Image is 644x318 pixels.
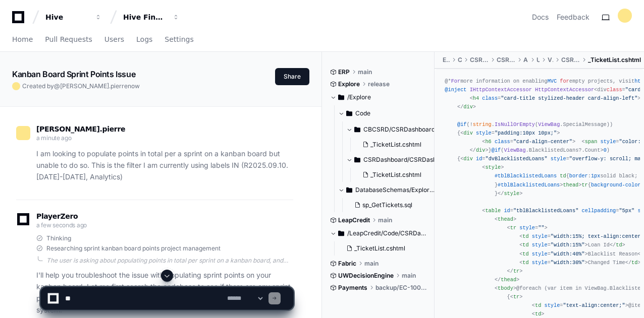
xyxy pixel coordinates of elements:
span: ViewBag [538,121,560,128]
span: CSRDashboard/CSRDashboard/Areas/User/Views/CSRDashboard [363,156,443,164]
div: Hive Financial Systems [123,12,167,22]
span: ERP [338,68,350,76]
span: h6 [485,139,491,145]
span: Home [12,36,33,42]
span: class [482,95,498,101]
button: Share [275,68,309,85]
span: SpecialMessage [563,121,607,128]
span: background-color [591,182,641,188]
span: main [358,68,372,76]
span: Explore [338,80,360,88]
button: CBCSRD/CSRDashboard/Areas/User/Views/CSRDashboard [346,121,443,138]
svg: Directory [354,154,360,166]
span: class [607,87,622,93]
span: div [463,130,472,136]
span: "width:30%" [551,260,585,266]
span: #tblBlacklistedLoans [498,182,560,188]
span: style [532,242,548,248]
span: < = > [470,95,641,101]
span: ViewBag [504,147,525,153]
a: Docs [532,12,549,22]
span: div [463,104,472,110]
p: I am looking to populate points in total per a sprint on a kanban board but unable to do so. This... [36,148,293,182]
span: "tblBlacklistedLoans" [513,208,578,214]
button: /LeapCredit/Code/CSRDashboard/CSRDashboard/Areas/User/Views/CSRDashboard [330,225,427,241]
span: </ > [457,104,476,110]
span: "card-title stylized-header card-align-left" [501,95,637,101]
span: a few seconds ago [36,221,87,229]
span: td [522,251,528,257]
span: table [485,208,501,214]
span: Fabric [338,260,356,268]
span: PlayerZero [36,213,78,219]
span: CBCSRD/CSRDashboard/Areas/User/Views/CSRDashboard [363,125,443,134]
svg: Directory [354,123,360,136]
button: Hive Financial Systems [119,8,184,26]
span: Created by [22,82,140,90]
span: Code [458,56,461,64]
svg: Directory [346,184,352,196]
span: "dvBlacklistedLoans" [485,156,547,162]
span: 1px [591,173,600,179]
span: tr [513,268,519,274]
span: div [463,156,472,162]
span: td [616,242,622,248]
span: Users [104,36,124,42]
svg: Directory [346,107,352,119]
span: Settings [165,36,193,42]
button: DatabaseSchemas/ExploreLMS/dbo/Stored Procedures [338,182,435,198]
span: #tblBlacklistedLoans [495,173,557,179]
button: _TicketList.cshtml [358,168,437,182]
span: "card-align-center" [513,139,572,145]
span: < = > [482,139,575,145]
button: _TicketList.cshtml [358,138,437,152]
span: td [522,233,528,239]
span: Areas [523,56,528,64]
button: Feedback [557,12,589,22]
button: Hive [41,8,106,26]
span: td [522,242,528,248]
span: thead [498,216,513,222]
a: Home [12,28,33,51]
span: User [536,56,540,64]
div: Hive [45,12,89,22]
span: /Explore [347,93,371,101]
span: style [532,251,548,257]
span: _TicketList.cshtml [354,244,405,252]
button: Code [338,105,435,121]
span: style [551,156,566,162]
span: h4 [473,95,479,101]
span: border [569,173,588,179]
span: now [128,82,140,90]
span: IHttpContextAccessor [470,87,532,93]
span: td [631,260,637,266]
app-text-character-animate: Kanban Board Sprint Points Issue [12,69,135,79]
span: main [364,260,379,268]
span: Explore [443,56,450,64]
span: @if [492,147,501,153]
a: Users [104,28,124,51]
span: string [473,121,492,128]
span: a minute ago [36,134,71,142]
span: style [532,260,548,266]
span: IsNullOrEmpty [495,121,535,128]
span: CSRDashboard [561,56,580,64]
span: @ [54,82,60,90]
span: id [476,156,482,162]
span: style [519,225,535,231]
span: sp_GetTickets.sql [362,201,412,209]
span: < = > [507,225,548,231]
span: style [504,190,519,197]
span: "width:15%" [551,242,585,248]
span: Pull Requests [45,36,92,42]
span: < = > [519,251,588,257]
span: td [522,260,528,266]
button: CSRDashboard/CSRDashboard/Areas/User/Views/CSRDashboard [346,152,443,168]
span: @inject [445,87,466,93]
span: Views [548,56,553,64]
span: CSRDashboard [470,56,489,64]
span: @if [457,121,466,128]
span: MVC [548,78,557,84]
span: < > [495,216,516,222]
button: _TicketList.cshtml [342,241,421,256]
